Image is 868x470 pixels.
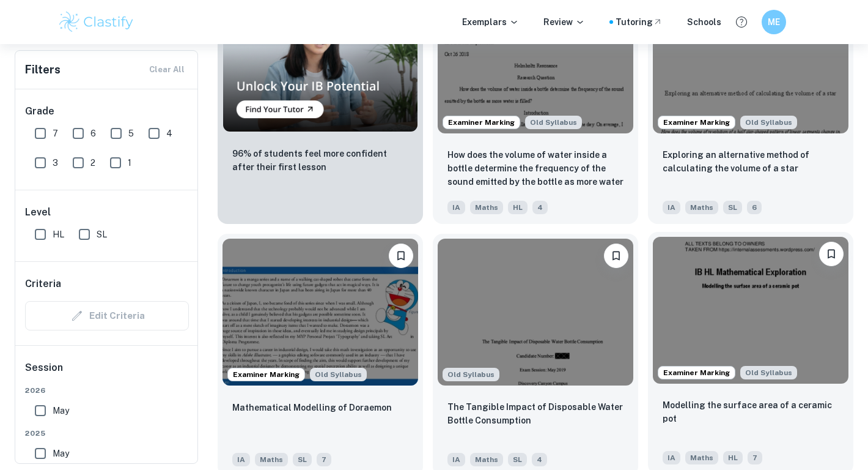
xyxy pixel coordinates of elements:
[747,201,762,214] span: 6
[317,453,331,466] span: 7
[723,451,743,464] span: HL
[663,398,839,425] p: Modelling the surface area of a ceramic pot
[255,453,288,466] span: Maths
[232,453,250,466] span: IA
[25,61,61,78] h6: Filters
[604,244,628,268] button: Bookmark
[228,369,304,380] span: Examiner Marking
[90,156,95,170] span: 2
[731,12,752,32] button: Help and Feedback
[723,201,742,214] span: SL
[819,242,844,266] button: Bookmark
[543,15,585,29] p: Review
[25,385,189,396] span: 2026
[90,127,96,140] span: 6
[25,104,189,119] h6: Grade
[663,201,680,214] span: IA
[470,201,503,214] span: Maths
[310,368,367,381] div: Although this IA is written for the old math syllabus (last exam in November 2020), the current I...
[685,201,718,214] span: Maths
[508,453,527,466] span: SL
[447,148,623,190] p: How does the volume of water inside a bottle determine the frequency of the sound emitted by the ...
[525,116,582,129] div: Although this IA is written for the old math syllabus (last exam in November 2020), the current I...
[223,239,418,386] img: Maths IA example thumbnail: Mathematical Modelling of Doraemon
[447,201,465,214] span: IA
[685,451,718,464] span: Maths
[232,147,408,174] p: 96% of students feel more confident after their first lesson
[470,453,503,466] span: Maths
[767,15,781,29] h6: ME
[166,127,172,140] span: 4
[25,360,189,385] h6: Session
[57,10,135,34] img: Clastify logo
[128,156,131,170] span: 1
[687,15,721,29] a: Schools
[232,401,392,414] p: Mathematical Modelling of Doraemon
[525,116,582,129] span: Old Syllabus
[97,228,107,241] span: SL
[658,367,735,378] span: Examiner Marking
[53,447,69,460] span: May
[25,301,189,330] div: Criteria filters are unavailable when searching by topic
[762,10,786,34] button: ME
[53,156,58,170] span: 3
[462,15,519,29] p: Exemplars
[740,116,797,129] div: Although this IA is written for the old math syllabus (last exam in November 2020), the current I...
[438,239,633,386] img: Maths IA example thumbnail: The Tangible Impact of Disposable Water
[128,127,134,140] span: 5
[663,451,680,464] span: IA
[508,201,528,214] span: HL
[740,116,797,129] span: Old Syllabus
[443,368,499,381] div: Although this IA is written for the old math syllabus (last exam in November 2020), the current I...
[53,127,58,140] span: 7
[740,366,797,379] span: Old Syllabus
[658,117,735,128] span: Examiner Marking
[532,453,547,466] span: 4
[293,453,312,466] span: SL
[389,244,413,268] button: Bookmark
[53,404,69,417] span: May
[740,366,797,379] div: Although this IA is written for the old math syllabus (last exam in November 2020), the current I...
[532,201,548,214] span: 4
[25,428,189,439] span: 2025
[443,368,499,381] span: Old Syllabus
[447,400,623,427] p: The Tangible Impact of Disposable Water Bottle Consumption
[447,453,465,466] span: IA
[748,451,762,464] span: 7
[25,205,189,220] h6: Level
[25,277,61,291] h6: Criteria
[616,15,663,29] a: Tutoring
[443,117,520,128] span: Examiner Marking
[53,228,64,241] span: HL
[653,237,848,384] img: Maths IA example thumbnail: Modelling the surface area of a ceramic
[310,368,367,381] span: Old Syllabus
[663,148,839,175] p: Exploring an alternative method of calculating the volume of a star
